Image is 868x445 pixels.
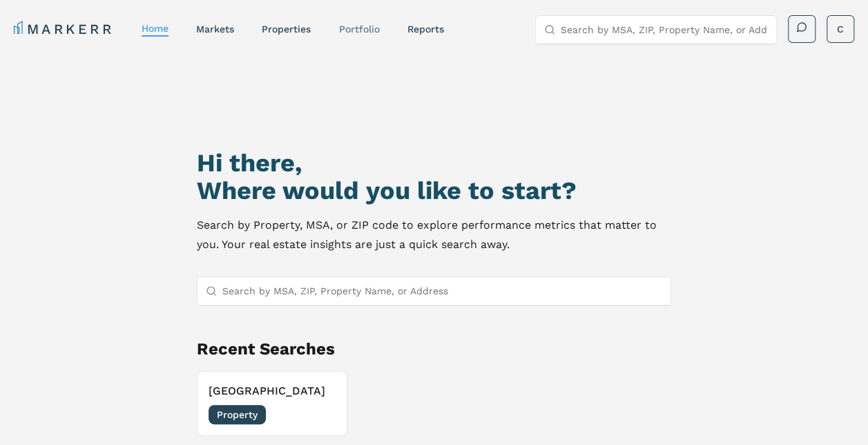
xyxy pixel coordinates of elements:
[827,15,854,43] button: C
[407,23,443,35] a: reports
[197,177,672,205] h2: Where would you like to start?
[222,277,663,305] input: Search by MSA, ZIP, Property Name, or Address
[197,149,672,177] h1: Hi there,
[209,405,266,424] span: Property
[197,371,348,436] button: [GEOGRAPHIC_DATA]Property[DATE]
[305,408,336,422] span: [DATE]
[561,16,768,44] input: Search by MSA, ZIP, Property Name, or Address
[14,19,114,39] a: MARKERR
[209,383,336,399] h3: [GEOGRAPHIC_DATA]
[196,23,234,35] a: markets
[142,23,168,34] a: home
[197,216,672,254] p: Search by Property, MSA, or ZIP code to explore performance metrics that matter to you. Your real...
[338,23,379,35] a: Portfolio
[197,338,672,360] h2: Recent Searches
[262,23,311,35] a: properties
[837,22,844,36] span: C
